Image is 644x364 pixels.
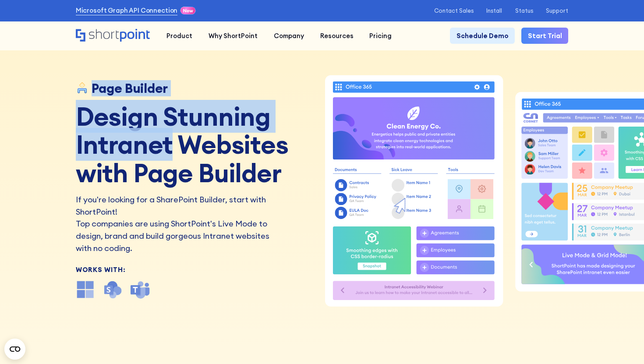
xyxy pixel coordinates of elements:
[76,194,276,218] h2: If you're looking for a SharePoint Builder, start with ShortPoint!
[131,280,150,299] img: microsoft teams icon
[92,81,167,96] div: Page Builder
[166,31,192,41] div: Product
[486,262,644,364] iframe: Chat Widget
[4,339,25,360] button: Open CMP widget
[434,7,474,14] a: Contact Sales
[486,7,502,14] a: Install
[265,28,312,44] a: Company
[369,31,392,41] div: Pricing
[320,31,354,41] div: Resources
[274,31,304,41] div: Company
[450,28,515,44] a: Schedule Demo
[76,267,317,273] div: Works With:
[76,280,95,299] img: microsoft office icon
[515,7,533,14] a: Status
[361,28,400,44] a: Pricing
[312,28,361,44] a: Resources
[201,28,266,44] a: Why ShortPoint
[76,218,276,254] p: Top companies are using ShortPoint's Live Mode to design, brand and build gorgeous Intranet websi...
[546,7,568,14] a: Support
[103,280,122,299] img: SharePoint icon
[76,29,151,43] a: Home
[209,31,258,41] div: Why ShortPoint
[322,59,644,321] dotlottie-player: ShortPoint Live Mode Animation
[76,6,178,15] a: Microsoft Graph API Connection
[521,28,568,44] a: Start Trial
[159,28,201,44] a: Product
[76,102,317,187] h1: Design Stunning Intranet Websites with Page Builder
